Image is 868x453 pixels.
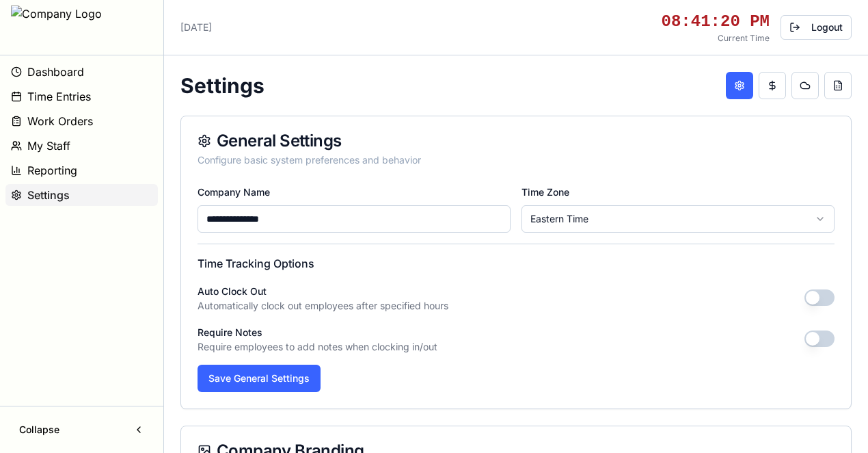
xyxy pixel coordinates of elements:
button: Time Entries [5,86,158,107]
button: My Staff [5,135,158,157]
p: Automatically clock out employees after specified hours [198,299,448,313]
button: Benefits & Pay [759,72,786,99]
label: Auto Clock Out [198,285,267,297]
div: General Settings [198,133,835,149]
p: Require employees to add notes when clocking in/out [198,340,437,354]
span: Work Orders [27,113,93,129]
img: Company Logo [11,5,102,49]
span: Settings [27,187,70,203]
label: Time Zone [521,186,569,198]
button: Weather [791,72,819,99]
button: Logout [781,15,852,40]
button: Save General Settings [198,365,321,392]
button: Dashboard [5,61,158,83]
button: System Settings [726,72,753,99]
button: Google Sheets [824,72,852,99]
label: Company Name [198,186,270,198]
span: Time Entries [27,88,91,105]
p: [DATE] [180,21,212,34]
button: Settings [5,184,158,206]
button: Work Orders [5,110,158,132]
h4: Time Tracking Options [198,255,835,272]
span: Reporting [27,162,77,179]
button: Reporting [5,159,158,181]
h1: Settings [180,73,265,98]
p: Current Time [662,33,770,44]
span: Dashboard [27,64,84,80]
div: 08:41:20 PM [662,11,770,33]
span: Collapse [19,423,59,437]
label: Require Notes [198,326,262,338]
div: Configure basic system preferences and behavior [198,153,835,167]
span: My Staff [27,138,70,154]
button: Collapse [11,417,152,442]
